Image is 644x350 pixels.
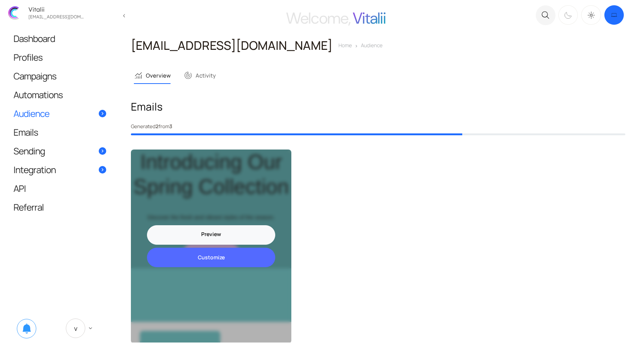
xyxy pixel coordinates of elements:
[184,67,216,83] a: track_changesActivity
[13,166,56,174] span: Integration
[184,71,193,80] span: track_changes
[338,42,352,49] a: Home
[9,181,89,277] img: Product shot of Spring Collection item 1
[6,142,114,160] a: Sending
[26,6,86,12] div: Vitalii
[147,248,275,268] a: Customize
[353,8,386,28] span: Vitalii
[13,53,43,61] span: Profiles
[107,119,160,172] img: Model wearing spring collection style 3
[6,104,114,123] a: Audience
[4,3,117,23] a: Vitalii [EMAIL_ADDRESS][DOMAIN_NAME]
[53,119,107,172] img: Model wearing spring collection style 2
[131,99,625,114] h2: Emails
[557,4,625,26] div: Dark mode switcher
[131,37,332,54] span: [EMAIL_ADDRESS][DOMAIN_NAME]
[6,48,114,66] a: Profiles
[13,72,56,80] span: Campaigns
[87,325,94,332] span: keyboard_arrow_down
[6,160,114,179] a: Integration
[13,91,63,99] span: Automations
[134,71,143,80] span: monitoring
[286,8,350,28] span: Welcome,
[6,67,114,85] a: Campaigns
[53,93,108,111] a: Shop Now
[26,12,86,19] div: vitalijgladkij@gmail.com
[13,128,38,136] span: Emails
[147,225,275,245] a: Preview
[134,67,171,83] a: monitoringOverview
[13,34,55,42] span: Dashboard
[6,29,114,48] a: Dashboard
[131,123,625,130] div: Generated from
[6,85,114,104] a: Automations
[13,147,45,155] span: Sending
[13,184,26,192] span: API
[6,179,114,197] a: API
[156,123,159,130] b: 2
[13,109,49,117] span: Audience
[66,319,85,338] span: V
[13,203,44,211] span: Referral
[58,313,102,343] a: V keyboard_arrow_down
[6,198,114,216] a: Referral
[169,123,172,130] b: 3
[361,42,383,49] a: Audience
[6,123,114,141] a: Emails
[7,63,153,73] p: Discover the fresh and vibrant styles of the season.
